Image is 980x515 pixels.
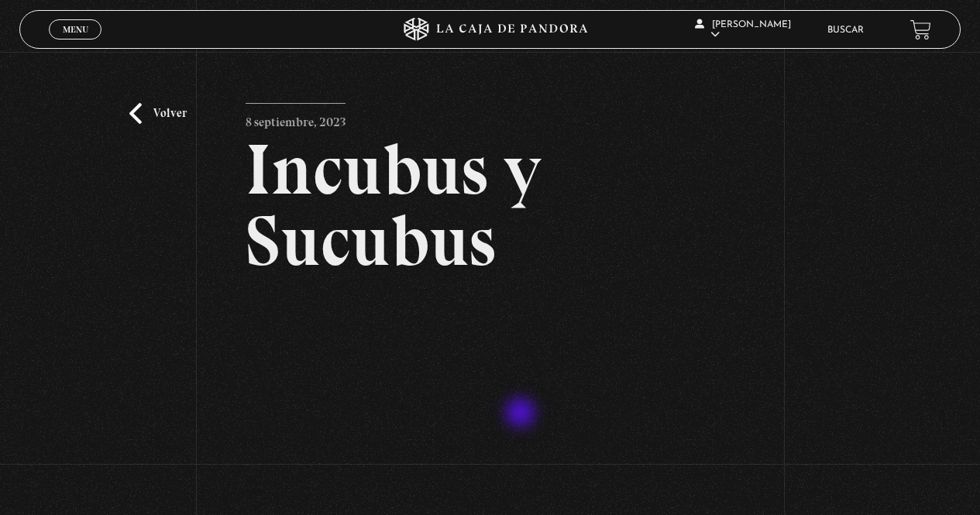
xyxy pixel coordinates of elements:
[246,134,734,276] h2: Incubus y Sucubus
[827,26,864,35] a: Buscar
[695,20,791,39] span: [PERSON_NAME]
[63,25,88,34] span: Menu
[910,19,931,40] a: View your shopping cart
[129,103,187,124] a: Volver
[57,38,94,49] span: Cerrar
[246,103,346,134] p: 8 septiembre, 2023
